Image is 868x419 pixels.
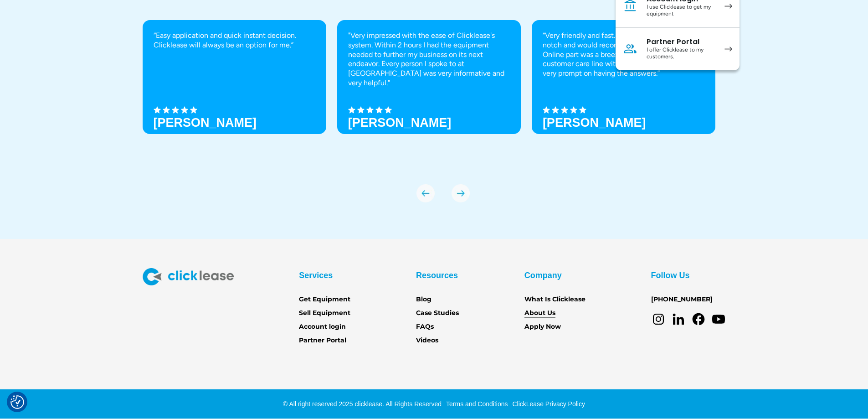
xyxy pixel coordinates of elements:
[524,322,561,332] a: Apply Now
[143,20,726,202] div: carousel
[283,399,442,409] div: © All right reserved 2025 clicklease. All Rights Reserved
[348,106,355,114] img: Black star icon
[154,31,315,50] p: “Easy application and quick instant decision. Clicklease will always be an option for me.”
[524,295,586,305] a: What Is Clicklease
[724,4,732,9] img: arrow
[561,106,568,114] img: Black star icon
[154,116,257,129] h3: [PERSON_NAME]
[337,20,521,166] div: 2 of 8
[366,106,374,114] img: Black star icon
[651,295,713,305] a: [PHONE_NUMBER]
[348,116,452,129] strong: [PERSON_NAME]
[143,20,326,166] div: 1 of 8
[444,400,508,408] a: Terms and Conditions
[299,322,346,332] a: Account login
[416,336,438,346] a: Videos
[543,106,550,114] img: Black star icon
[357,106,365,114] img: Black star icon
[299,308,350,318] a: Sell Equipment
[416,184,435,202] div: previous slide
[10,395,24,409] img: Revisit consent button
[375,106,383,114] img: Black star icon
[651,268,690,283] div: Follow Us
[510,400,585,408] a: ClickLease Privacy Policy
[532,20,715,166] div: 3 of 8
[543,31,704,78] p: “Very friendly and fast. Customer service is top notch and would recommend them to anyone. Online...
[647,47,715,61] div: I offer Clicklease to my customers.
[172,106,179,114] img: Black star icon
[416,322,434,332] a: FAQs
[623,41,637,56] img: Person icon
[416,268,458,283] div: Resources
[348,31,510,88] p: "Very impressed with the ease of Clicklease's system. Within 2 hours I had the equipment needed t...
[163,106,170,114] img: Black star icon
[299,268,333,283] div: Services
[143,268,234,285] img: Clicklease logo
[647,37,715,47] div: Partner Portal
[543,116,646,129] h3: [PERSON_NAME]
[385,106,392,114] img: Black star icon
[190,106,197,114] img: Black star icon
[524,268,562,283] div: Company
[10,395,24,409] button: Consent Preferences
[552,106,559,114] img: Black star icon
[416,295,431,305] a: Blog
[724,47,732,52] img: arrow
[299,295,350,305] a: Get Equipment
[299,336,346,346] a: Partner Portal
[416,184,435,202] img: arrow Icon
[647,4,715,18] div: I use Clicklease to get my equipment
[616,28,740,70] a: Partner PortalI offer Clicklease to my customers.
[452,184,470,202] div: next slide
[452,184,470,202] img: arrow Icon
[416,308,459,318] a: Case Studies
[579,106,586,114] img: Black star icon
[181,106,188,114] img: Black star icon
[570,106,577,114] img: Black star icon
[524,308,555,318] a: About Us
[154,106,161,114] img: Black star icon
